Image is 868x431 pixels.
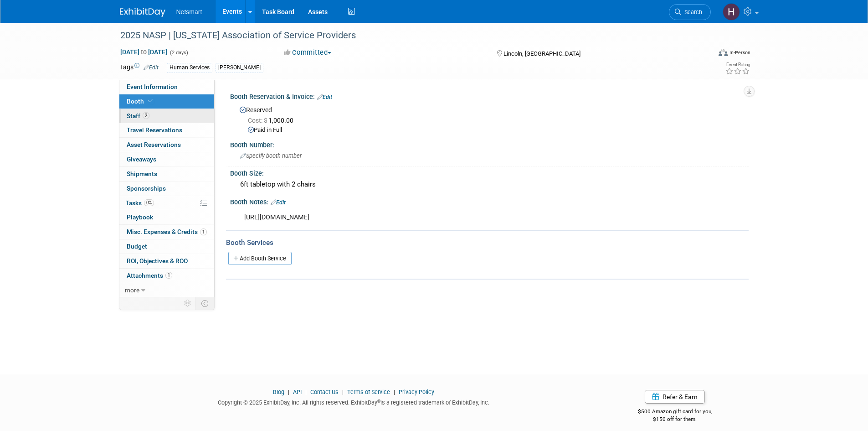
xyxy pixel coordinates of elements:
[317,94,332,100] a: Edit
[127,185,166,192] span: Sponsorships
[127,112,149,119] span: Staff
[127,257,188,265] span: ROI, Objectives & ROO
[681,9,702,16] span: Search
[143,112,149,119] span: 2
[127,156,156,163] span: Giveaways
[601,415,749,423] div: $150 off for them.
[119,80,214,94] a: Event Information
[127,213,153,221] span: Playbook
[399,389,434,395] a: Privacy Policy
[120,396,588,407] div: Copyright © 2025 ExhibitDay, Inc. All rights reserved. ExhibitDay is a registered trademark of Ex...
[127,228,207,235] span: Misc. Expenses & Credits
[126,199,154,207] span: Tasks
[165,272,172,279] span: 1
[119,283,214,297] a: more
[723,3,740,21] img: Hannah Norsworthy
[127,141,181,148] span: Asset Reservations
[127,272,172,279] span: Attachments
[127,98,154,105] span: Booth
[293,389,302,395] a: API
[120,8,165,17] img: ExhibitDay
[238,208,648,227] div: [URL][DOMAIN_NAME]
[176,8,202,16] span: Netsmart
[119,94,214,109] a: Booth
[281,48,335,57] button: Committed
[237,103,742,135] div: Reserved
[127,170,157,177] span: Shipments
[248,117,268,124] span: Cost: $
[119,123,214,137] a: Travel Reservations
[240,152,302,159] span: Specify booth number
[120,48,168,56] span: [DATE] [DATE]
[230,138,749,150] div: Booth Number:
[167,63,212,73] div: Human Services
[228,252,292,265] a: Add Booth Service
[310,389,339,395] a: Contact Us
[144,64,159,71] a: Edit
[230,195,749,207] div: Booth Notes:
[127,126,182,134] span: Travel Reservations
[119,196,214,210] a: Tasks0%
[601,402,749,423] div: $500 Amazon gift card for you,
[119,152,214,166] a: Giveaways
[377,399,380,404] sup: ®
[657,47,751,61] div: Event Format
[725,62,750,67] div: Event Rating
[127,83,178,90] span: Event Information
[286,389,292,395] span: |
[119,254,214,268] a: ROI, Objectives & ROO
[119,239,214,254] a: Budget
[503,50,580,57] span: Lincoln, [GEOGRAPHIC_DATA]
[226,238,749,248] div: Booth Services
[303,389,309,395] span: |
[230,90,749,102] div: Booth Reservation & Invoice:
[120,62,159,73] td: Tags
[119,210,214,224] a: Playbook
[119,225,214,239] a: Misc. Expenses & Credits1
[148,99,153,104] i: Booth reservation complete
[645,390,705,404] a: Refer & Earn
[119,182,214,196] a: Sponsorships
[119,138,214,152] a: Asset Reservations
[669,4,711,20] a: Search
[144,199,154,206] span: 0%
[237,177,742,192] div: 6ft tabletop with 2 chairs
[719,49,728,56] img: Format-Inperson.png
[230,166,749,178] div: Booth Size:
[169,50,188,56] span: (2 days)
[117,27,697,44] div: 2025 NASP | [US_STATE] Association of Service Providers
[195,297,214,309] td: Toggle Event Tabs
[119,269,214,283] a: Attachments1
[127,243,147,250] span: Budget
[180,297,196,309] td: Personalize Event Tab Strip
[119,109,214,123] a: Staff2
[340,389,346,395] span: |
[347,389,390,395] a: Terms of Service
[216,63,263,73] div: [PERSON_NAME]
[119,167,214,181] a: Shipments
[248,117,297,124] span: 1,000.00
[273,389,284,395] a: Blog
[125,286,139,294] span: more
[139,48,148,56] span: to
[200,228,207,235] span: 1
[729,49,750,56] div: In-Person
[391,389,397,395] span: |
[248,126,742,135] div: Paid in Full
[271,199,286,206] a: Edit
